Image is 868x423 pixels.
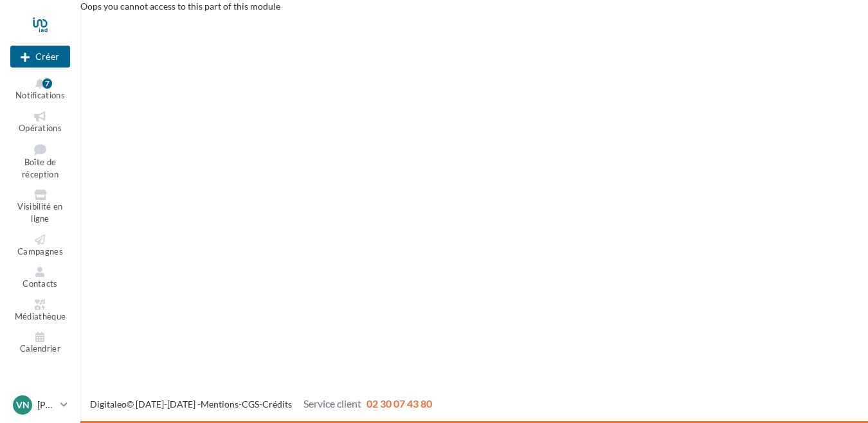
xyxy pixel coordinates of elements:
span: Visibilité en ligne [17,202,62,224]
span: Contacts [23,278,58,289]
a: Médiathèque [10,297,70,325]
span: Oops you cannot access to this part of this module [80,1,280,12]
span: © [DATE]-[DATE] - - - [90,399,432,410]
a: Visibilité en ligne [10,187,70,226]
a: Campagnes [10,232,70,260]
a: VN [PERSON_NAME] [10,393,70,417]
span: Boîte de réception [22,157,59,180]
a: CGS [242,399,259,410]
span: Opérations [19,123,62,133]
a: Digitaleo [90,399,127,410]
a: Mentions [201,399,239,410]
span: Médiathèque [15,311,66,321]
button: Créer [10,46,70,67]
p: [PERSON_NAME] [37,399,55,411]
div: Nouvelle campagne [10,46,70,67]
a: Contacts [10,264,70,292]
span: 02 30 07 43 80 [366,397,432,410]
span: Campagnes [17,246,63,256]
button: Notifications 7 [10,76,70,104]
div: 7 [42,78,52,89]
span: Calendrier [20,343,60,354]
span: VN [16,399,30,411]
span: Service client [303,397,361,410]
a: Boîte de réception [10,141,70,182]
a: Calendrier [10,329,70,357]
a: Crédits [262,399,292,410]
span: Notifications [15,90,65,100]
a: Opérations [10,109,70,136]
